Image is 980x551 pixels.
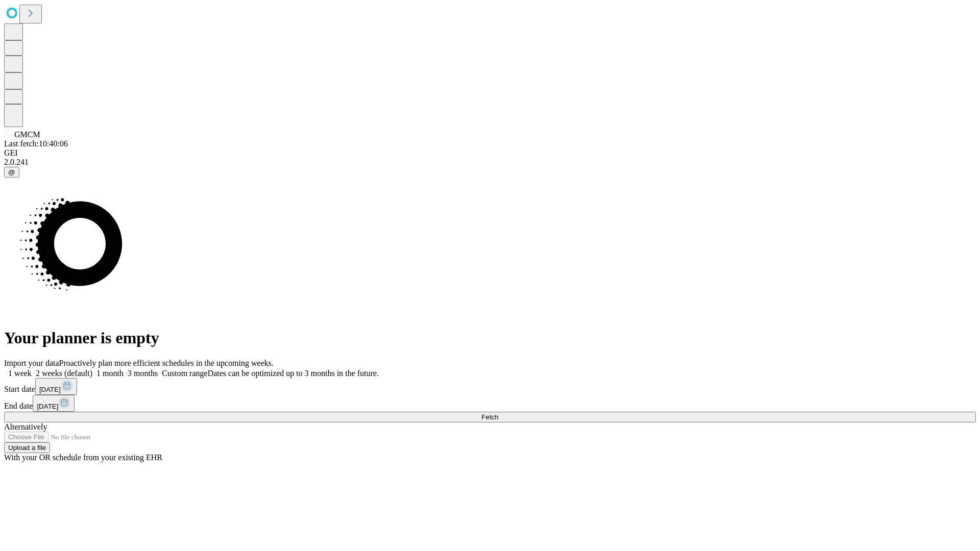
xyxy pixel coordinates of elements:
[4,139,68,148] span: Last fetch: 10:40:06
[4,453,162,462] span: With your OR schedule from your existing EHR
[208,369,379,378] span: Dates can be optimized up to 3 months in the future.
[4,167,19,178] button: @
[4,158,976,167] div: 2.0.241
[39,386,61,393] span: [DATE]
[96,369,124,378] span: 1 month
[33,395,75,412] button: [DATE]
[4,395,976,412] div: End date
[59,359,274,367] span: Proactively plan more efficient schedules in the upcoming weeks.
[4,378,976,395] div: Start date
[35,378,77,395] button: [DATE]
[14,130,40,139] span: GMCM
[4,412,976,422] button: Fetch
[162,369,207,378] span: Custom range
[4,422,47,431] span: Alternatively
[37,403,58,410] span: [DATE]
[481,413,498,421] span: Fetch
[8,369,32,378] span: 1 week
[128,369,158,378] span: 3 months
[4,359,59,367] span: Import your data
[36,369,92,378] span: 2 weeks (default)
[4,148,976,158] div: GEI
[4,442,50,453] button: Upload a file
[4,329,976,347] h1: Your planner is empty
[8,168,15,176] span: @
